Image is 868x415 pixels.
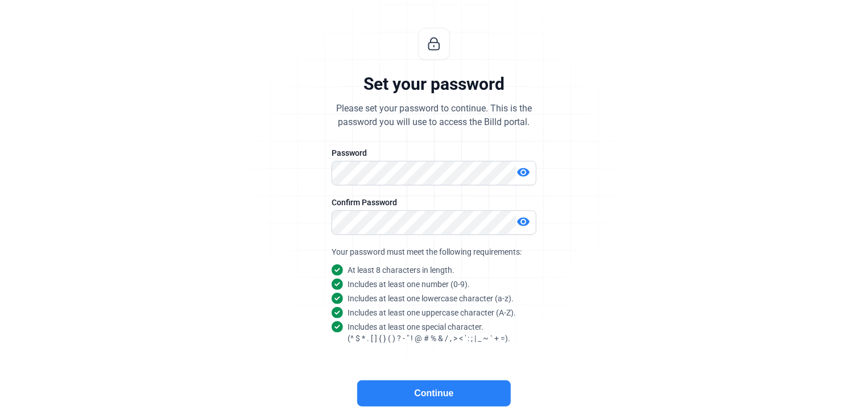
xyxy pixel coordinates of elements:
div: Set your password [363,73,505,95]
mat-icon: visibility [516,165,530,179]
div: Confirm Password [332,197,536,208]
snap: Includes at least one special character. (^ $ * . [ ] { } ( ) ? - " ! @ # % & / , > < ' : ; | _ ~... [348,321,510,344]
snap: Includes at least one lowercase character (a-z). [348,293,514,304]
div: Your password must meet the following requirements: [332,246,536,258]
mat-icon: visibility [516,215,530,229]
snap: Includes at least one uppercase character (A-Z). [348,307,516,318]
snap: At least 8 characters in length. [348,264,454,276]
snap: Includes at least one number (0-9). [348,279,470,290]
div: Please set your password to continue. This is the password you will use to access the Billd portal. [336,102,532,129]
div: Password [332,147,536,159]
button: Continue [357,380,511,406]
